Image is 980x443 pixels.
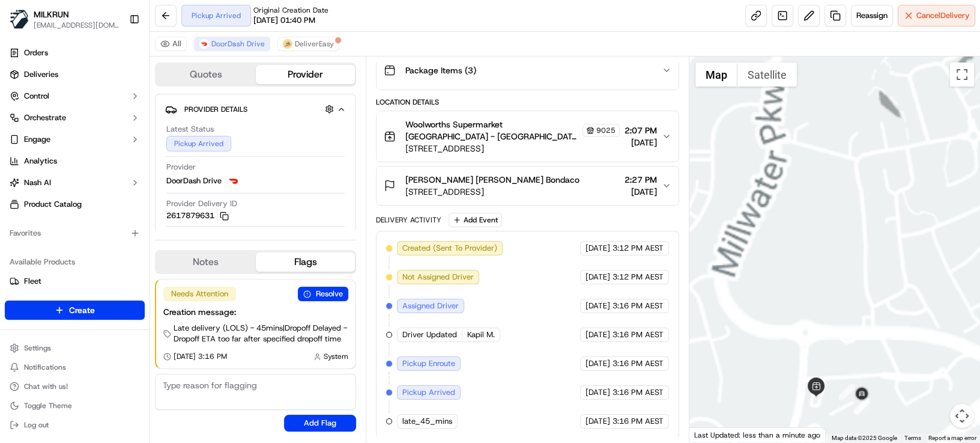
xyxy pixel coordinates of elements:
[174,323,348,344] span: Late delivery (LOLS) - 45mins | Dropoff Delayed - Dropoff ETA too far after specified dropoff time
[277,37,339,51] button: DeliverEasy
[625,124,657,136] span: 2:07 PM
[166,124,214,135] span: Latest Status
[376,215,441,225] div: Delivery Activity
[24,112,66,123] span: Orchestrate
[5,252,145,272] div: Available Products
[199,39,209,49] img: doordash_logo_v2.png
[253,15,315,26] span: [DATE] 01:40 PM
[5,195,145,214] a: Product Catalog
[402,416,452,427] span: late_45_mins
[405,118,580,142] span: Woolworths Supermarket [GEOGRAPHIC_DATA] - [GEOGRAPHIC_DATA] Store Manager
[5,397,145,414] button: Toggle Theme
[166,162,196,173] span: Provider
[377,111,679,162] button: Woolworths Supermarket [GEOGRAPHIC_DATA] - [GEOGRAPHIC_DATA] Store Manager9025[STREET_ADDRESS]2:0...
[402,387,455,398] span: Pickup Arrived
[402,272,474,283] span: Not Assigned Driver
[184,105,247,114] span: Provider Details
[253,5,328,15] span: Original Creation Date
[692,427,732,442] a: Open this area in Google Maps (opens a new window)
[24,382,68,391] span: Chat with us!
[256,65,355,84] button: Provider
[585,329,610,340] span: [DATE]
[256,252,355,272] button: Flags
[898,5,975,26] button: CancelDelivery
[284,415,356,432] button: Add Flag
[585,387,610,398] span: [DATE]
[950,404,974,428] button: Map camera controls
[377,51,679,90] button: Package Items (3)
[24,362,66,372] span: Notifications
[226,174,241,188] img: doordash_logo_v2.png
[5,359,145,376] button: Notifications
[5,378,145,395] button: Chat with us!
[163,306,348,318] div: Creation message:
[156,252,256,272] button: Notes
[295,39,334,49] span: DeliverEasy
[928,435,976,441] a: Report a map error
[737,63,797,87] button: Show satellite imagery
[34,20,119,30] button: [EMAIL_ADDRESS][DOMAIN_NAME]
[24,47,48,58] span: Orders
[166,198,237,209] span: Provider Delivery ID
[5,5,124,34] button: MILKRUNMILKRUN[EMAIL_ADDRESS][DOMAIN_NAME]
[163,287,236,301] div: Needs Attention
[5,151,145,171] a: Analytics
[5,87,145,106] button: Control
[612,272,664,283] span: 3:12 PM AEST
[24,276,41,287] span: Fleet
[5,43,145,63] a: Orders
[194,37,270,51] button: DoorDash Drive
[596,126,616,135] span: 9025
[612,416,664,427] span: 3:16 PM AEST
[24,91,49,102] span: Control
[612,387,664,398] span: 3:16 PM AEST
[854,399,870,414] div: 3
[24,134,50,145] span: Engage
[402,301,459,311] span: Assigned Driver
[851,5,893,26] button: Reassign
[585,243,610,254] span: [DATE]
[211,39,265,49] span: DoorDash Drive
[839,384,854,400] div: 1
[405,142,620,154] span: [STREET_ADDRESS]
[689,427,826,442] div: Last Updated: less than a minute ago
[695,63,737,87] button: Show street map
[5,340,145,356] button: Settings
[166,210,229,221] button: 2617879631
[585,301,610,311] span: [DATE]
[625,186,657,198] span: [DATE]
[376,97,679,107] div: Location Details
[155,37,187,51] button: All
[612,358,664,369] span: 3:16 PM AEST
[5,224,145,243] div: Favorites
[377,167,679,205] button: [PERSON_NAME] [PERSON_NAME] Bondaco[STREET_ADDRESS]2:27 PM[DATE]
[950,63,974,87] button: Toggle fullscreen view
[916,10,970,21] span: Cancel Delivery
[585,358,610,369] span: [DATE]
[156,65,256,84] button: Quotes
[5,65,145,84] a: Deliveries
[405,186,579,198] span: [STREET_ADDRESS]
[24,343,51,353] span: Settings
[612,301,664,311] span: 3:16 PM AEST
[166,176,222,186] span: DoorDash Drive
[585,272,610,283] span: [DATE]
[5,130,145,149] button: Engage
[5,173,145,192] button: Nash AI
[904,435,921,441] a: Terms (opens in new tab)
[5,417,145,433] button: Log out
[283,39,292,49] img: delivereasy_logo.png
[405,174,579,186] span: [PERSON_NAME] [PERSON_NAME] Bondaco
[625,136,657,148] span: [DATE]
[10,10,29,29] img: MILKRUN
[324,352,348,361] span: System
[585,416,610,427] span: [DATE]
[34,8,69,20] button: MILKRUN
[298,287,348,301] button: Resolve
[402,329,457,340] span: Driver Updated
[24,177,51,188] span: Nash AI
[24,69,58,80] span: Deliveries
[10,276,140,287] a: Fleet
[174,352,227,361] span: [DATE] 3:16 PM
